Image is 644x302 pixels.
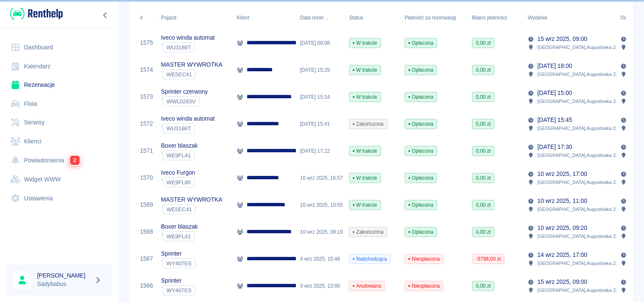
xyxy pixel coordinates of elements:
span: W trakcie [349,66,381,74]
p: [GEOGRAPHIC_DATA] , Augustówka 22A [537,205,621,213]
h6: [PERSON_NAME] [37,271,91,280]
p: Sprinter [161,276,196,285]
p: Sprinter [161,249,196,258]
div: # [140,6,143,30]
span: W trakcie [349,39,381,47]
a: Powiadomienia2 [7,151,112,170]
a: 1566 [140,281,153,290]
span: 0,00 zł [472,93,494,101]
span: Opłacona [405,66,437,74]
button: Zwiń nawigację [99,10,112,21]
p: [GEOGRAPHIC_DATA] , Augustówka 22A [537,97,621,105]
span: 0,00 zł [472,66,494,74]
span: 0,00 zł [472,174,494,182]
span: WE5EC41 [163,71,195,78]
div: Pojazd [157,6,233,30]
a: Ustawienia [7,189,112,208]
span: Opłacona [405,93,437,101]
a: Flota [7,94,112,113]
p: [DATE] 18:00 [537,62,572,70]
div: ` [161,177,195,187]
span: W trakcie [349,93,381,101]
span: Anulowana [349,282,384,290]
p: Iveco Furgon [161,168,195,177]
div: 9 wrz 2025, 13:00 [296,272,345,299]
div: ` [161,150,198,160]
span: Opłacona [405,201,437,209]
span: 0,00 zł [472,120,494,128]
span: W trakcie [349,147,381,155]
span: WE9FL41 [163,233,194,240]
div: Bilans płatności [472,6,507,30]
div: 10 wrz 2025, 09:19 [296,218,345,245]
p: [DATE] 17:30 [537,143,572,151]
span: W trakcie [349,174,381,182]
p: 10 wrz 2025, 17:00 [537,170,587,178]
p: [GEOGRAPHIC_DATA] , Augustówka 22A [537,70,621,78]
a: 1569 [140,200,153,209]
div: Płatność za rezerwację [405,6,456,30]
a: 1568 [140,227,153,236]
p: Sprinter czerwony [161,87,208,96]
a: 1575 [140,38,153,47]
div: [DATE] 09:08 [296,30,345,57]
a: Klienci [7,132,112,151]
div: [DATE] 17:22 [296,138,345,164]
div: Data rezerwacji [300,6,329,30]
p: 10 wrz 2025, 09:20 [537,224,587,232]
div: Płatność za rezerwację [400,6,468,30]
a: Rezerwacje [7,75,112,94]
span: Opłacona [405,147,437,155]
a: Serwisy [7,113,112,132]
div: 9 wrz 2025, 15:48 [296,245,345,272]
p: [GEOGRAPHIC_DATA] , Augustówka 22A [537,43,621,51]
p: 14 wrz 2025, 17:00 [537,251,587,259]
p: [GEOGRAPHIC_DATA] , Augustówka 22A [537,124,621,132]
a: 1571 [140,146,153,155]
div: Data rezerwacji [296,6,345,30]
div: ` [161,123,215,133]
p: Boxer blaszak [161,222,198,231]
span: 0,00 zł [472,201,494,209]
span: 0,00 zł [472,282,494,290]
div: [DATE] 15:41 [296,111,345,138]
span: WE9FL41 [163,152,194,159]
div: ` [161,96,208,106]
span: Nadchodząca [349,255,390,263]
span: WE9FL80 [163,179,194,186]
div: Klient [237,6,250,30]
p: Boxer blaszak [161,141,198,150]
span: Opłacona [405,228,437,236]
p: Iveco winda automat [161,114,215,123]
a: Dashboard [7,38,112,57]
span: W trakcie [349,201,381,209]
p: [GEOGRAPHIC_DATA] , Augustówka 22A [537,151,621,159]
span: Nieopłacona [405,282,443,290]
div: ` [161,231,198,241]
p: 15 wrz 2025, 09:00 [537,278,587,286]
p: MASTER WYWROTKA [161,60,222,69]
div: 10 wrz 2025, 16:57 [296,164,345,191]
p: 10 wrz 2025, 11:00 [537,197,587,205]
div: [DATE] 15:25 [296,57,345,84]
p: [GEOGRAPHIC_DATA] , Augustówka 22A [537,259,621,267]
div: ` [161,258,196,268]
p: 15 wrz 2025, 09:00 [537,35,587,43]
a: 1570 [140,173,153,182]
p: [DATE] 15:45 [537,116,572,124]
span: WU3186T [163,125,194,132]
p: Iveco winda automat [161,33,215,42]
span: Opłacona [405,120,437,128]
span: -5798,00 zł [472,255,504,263]
div: ` [161,69,222,79]
a: Widget WWW [7,170,112,189]
span: 0,00 zł [472,147,494,155]
div: [DATE] 15:14 [296,84,345,111]
span: 0,00 zł [472,39,494,47]
a: 1573 [140,92,153,101]
span: WWL0283V [163,98,199,105]
span: WU3186T [163,44,194,51]
a: 1574 [140,65,153,74]
span: Nieopłacona [405,255,443,263]
span: Zakończona [349,228,387,236]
